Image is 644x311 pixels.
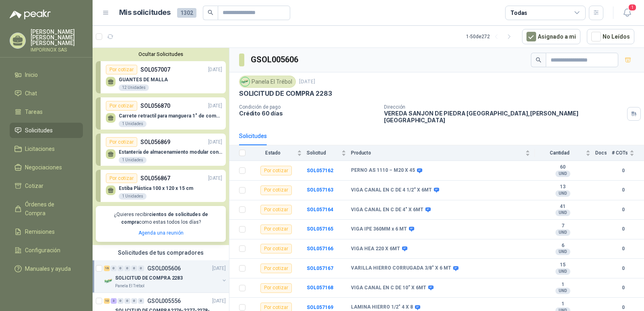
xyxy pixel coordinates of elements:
[555,288,570,294] div: UND
[522,29,580,44] button: Asignado a mi
[119,185,193,191] p: Estiba Plástica 100 x 120 x 15 cm
[104,276,114,286] img: Company Logo
[96,51,226,57] button: Ocultar Solicitudes
[10,243,83,258] a: Configuración
[351,145,535,161] th: Producto
[138,230,184,236] a: Agenda una reunión
[106,173,137,183] div: Por cotizar
[555,268,570,275] div: UND
[351,150,524,156] span: Producto
[307,266,333,271] a: SOL057167
[535,243,590,249] b: 6
[119,7,171,19] h1: Mis solicitudes
[119,113,222,119] p: Carrete retractil para manguera 1" de combustible
[31,29,83,46] p: [PERSON_NAME] [PERSON_NAME] [PERSON_NAME]
[140,101,170,110] p: SOL056870
[466,30,516,43] div: 1 - 50 de 272
[260,264,292,273] div: Por cotizar
[25,200,75,218] span: Órdenes de Compra
[535,262,590,268] b: 15
[307,207,333,212] a: SOL057164
[351,187,432,194] b: VIGA CANAL EN C DE 4 1/2” X 6MT
[140,174,170,183] p: SOL056867
[10,224,83,239] a: Remisiones
[239,76,296,88] div: Panela El Trébol
[239,89,332,98] p: SOLICITUD DE COMPRA 2283
[25,107,43,116] span: Tareas
[25,246,60,255] span: Configuración
[250,145,307,161] th: Estado
[628,4,637,11] span: 1
[124,298,130,304] div: 0
[106,101,137,111] div: Por cotizar
[119,157,147,163] div: 1 Unidades
[10,197,83,221] a: Órdenes de Compra
[25,89,37,98] span: Chat
[535,145,595,161] th: Cantidad
[10,261,83,276] a: Manuales y ayuda
[612,225,634,233] b: 0
[612,245,634,253] b: 0
[119,84,149,91] div: 12 Unidades
[384,110,624,124] p: VEREDA SANJON DE PIEDRA [GEOGRAPHIC_DATA] , [PERSON_NAME][GEOGRAPHIC_DATA]
[307,285,333,290] a: SOL057168
[307,246,333,251] a: SOL057166
[101,211,221,226] p: ¿Quieres recibir como estas todos los días?
[307,226,333,232] a: SOL057165
[10,141,83,157] a: Licitaciones
[351,167,415,174] b: PERNO AS 1110 – M20 X 45
[351,226,407,233] b: VIGA IPE 360MM x 6 MT
[96,97,226,130] a: Por cotizarSOL056870[DATE] Carrete retractil para manguera 1" de combustible1 Unidades
[212,264,226,272] p: [DATE]
[299,78,315,86] p: [DATE]
[351,304,413,311] b: LAMINA HIERRO 1/2" 4 X 8
[212,297,226,305] p: [DATE]
[25,144,55,153] span: Licitaciones
[25,264,71,273] span: Manuales y ayuda
[31,47,83,52] p: IMPORINOX SAS
[93,245,229,260] div: Solicitudes de tus compradores
[307,150,340,156] span: Solicitud
[612,150,628,156] span: # COTs
[177,8,196,18] span: 1302
[612,284,634,292] b: 0
[536,57,541,63] span: search
[124,266,130,271] div: 0
[10,123,83,138] a: Solicitudes
[119,121,147,127] div: 1 Unidades
[351,285,426,291] b: VIGA CANAL EN C DE 10” X 6MT
[555,210,570,216] div: UND
[106,137,137,147] div: Por cotizar
[351,265,451,272] b: VARILLA HIERRO CORRUGADA 3/8" X 6 MT
[121,212,208,225] b: cientos de solicitudes de compra
[208,102,222,110] p: [DATE]
[260,185,292,195] div: Por cotizar
[555,229,570,236] div: UND
[555,190,570,197] div: UND
[25,70,38,79] span: Inicio
[307,168,333,173] a: SOL057162
[115,274,183,282] p: SOLICITUD DE COMPRA 2283
[10,67,83,82] a: Inicio
[118,266,124,271] div: 0
[595,145,612,161] th: Docs
[115,283,144,289] p: Panela El Trébol
[10,178,83,194] a: Cotizar
[96,61,226,93] a: Por cotizarSOL057007[DATE] GUANTES DE MALLA12 Unidades
[104,264,227,289] a: 16 0 0 0 0 0 GSOL005606[DATE] Company LogoSOLICITUD DE COMPRA 2283Panela El Trébol
[351,246,400,252] b: VIGA HEA 220 X 6MT
[111,266,117,271] div: 0
[239,104,378,110] p: Condición de pago
[208,138,222,146] p: [DATE]
[535,301,590,307] b: 1
[307,305,333,310] a: SOL057169
[251,54,299,66] h3: GSOL005606
[260,244,292,253] div: Por cotizar
[260,283,292,293] div: Por cotizar
[612,186,634,194] b: 0
[208,10,213,15] span: search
